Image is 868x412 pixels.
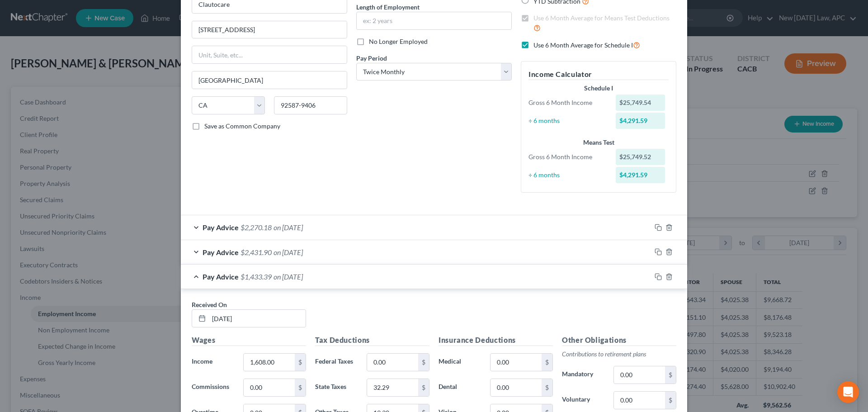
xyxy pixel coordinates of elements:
h5: Income Calculator [528,69,669,80]
input: MM/DD/YYYY [209,310,306,327]
input: Enter address... [192,21,347,38]
span: on [DATE] [274,272,303,281]
input: 0.00 [491,379,542,396]
input: 0.00 [614,366,665,384]
h5: Wages [192,335,306,346]
label: Federal Taxes [311,353,362,371]
div: $4,291.59 [616,167,665,183]
input: Unit, Suite, etc... [192,46,347,63]
span: Pay Advice [203,272,239,281]
span: on [DATE] [274,223,303,232]
p: Contributions to retirement plans [562,350,676,359]
div: $ [295,379,306,396]
h5: Other Obligations [562,335,676,346]
div: $ [542,354,552,371]
h5: Insurance Deductions [439,335,553,346]
div: Gross 6 Month Income [524,98,611,107]
label: Dental [434,379,486,397]
input: 0.00 [367,379,418,396]
div: $4,291.59 [616,113,665,129]
input: 0.00 [244,354,295,371]
div: $ [418,354,429,371]
div: Open Intercom Messenger [837,381,859,403]
span: $2,431.90 [241,248,272,256]
label: State Taxes [311,379,362,397]
span: Pay Advice [203,248,239,256]
span: $1,433.39 [241,272,272,281]
span: Use 6 Month Average for Means Test Deductions [533,14,670,22]
input: ex: 2 years [357,12,511,29]
div: Means Test [528,138,669,147]
h5: Tax Deductions [315,335,429,346]
div: Schedule I [528,84,669,93]
input: 0.00 [244,379,295,396]
span: $2,270.18 [241,223,272,232]
div: $25,749.52 [616,149,665,165]
span: Pay Advice [203,223,239,232]
label: Length of Employment [356,2,420,12]
div: $ [665,366,676,384]
span: Save as Common Company [204,122,280,130]
input: 0.00 [367,354,418,371]
div: $ [418,379,429,396]
label: Medical [434,353,486,371]
span: on [DATE] [274,248,303,256]
div: $25,749.54 [616,95,665,111]
div: ÷ 6 months [524,116,611,125]
div: $ [665,392,676,409]
div: ÷ 6 months [524,170,611,180]
span: Use 6 Month Average for Schedule I [533,41,633,49]
input: 0.00 [491,354,542,371]
input: Enter city... [192,71,347,89]
div: $ [295,354,306,371]
label: Voluntary [557,391,609,409]
div: Gross 6 Month Income [524,152,611,161]
div: $ [542,379,552,396]
span: Income [192,357,212,365]
span: No Longer Employed [369,38,428,45]
span: Received On [192,301,227,308]
input: Enter zip... [274,96,347,114]
label: Commissions [187,379,239,397]
span: Pay Period [356,54,387,62]
input: 0.00 [614,392,665,409]
label: Mandatory [557,366,609,384]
